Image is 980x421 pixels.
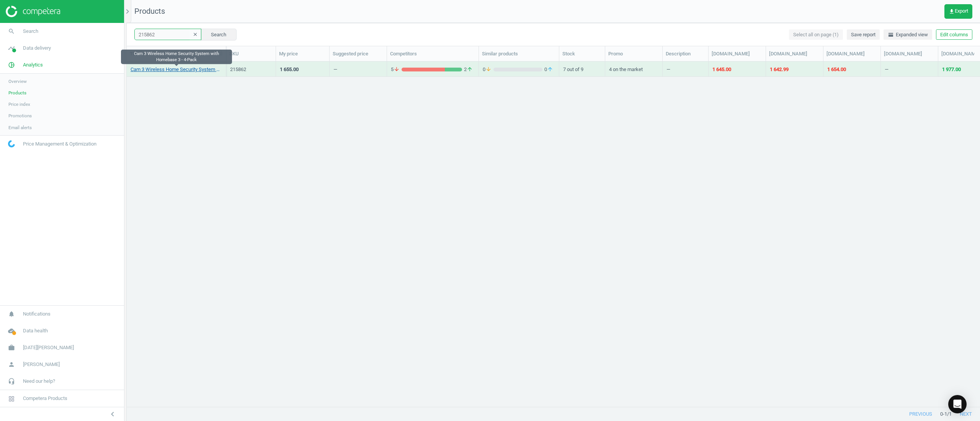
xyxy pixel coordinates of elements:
[944,4,972,19] button: get_appExport
[23,311,51,317] span: Notifications
[4,24,19,39] i: search
[4,307,19,321] i: notifications
[103,409,122,419] button: chevron_left
[193,32,198,37] i: clear
[8,125,32,131] span: Email alerts
[23,141,96,147] span: Price Management & Optimization
[23,327,48,334] span: Data health
[201,29,237,40] button: Search
[390,50,475,57] div: Competitors
[333,50,384,57] div: Suggested price
[23,45,51,52] span: Data delivery
[462,66,475,73] span: 2
[851,31,875,38] span: Save report
[666,50,705,57] div: Description
[4,58,19,72] i: pie_chart_outlined
[280,66,299,73] div: 1 655.00
[8,101,30,107] span: Price index
[23,28,38,35] span: Search
[8,140,15,147] img: wGWNvw8QSZomAAAAABJRU5ErkJggg==
[230,66,272,73] div: 215862
[940,411,947,418] span: 0 - 1
[189,29,201,40] button: clear
[847,29,880,40] button: Save report
[483,66,493,73] span: 0
[4,340,19,355] i: work
[888,32,894,38] i: horizontal_split
[23,395,67,402] span: Competera Products
[563,62,601,76] div: 7 out of 9
[712,66,731,73] div: 1 645.00
[8,113,32,119] span: Promotions
[712,50,763,57] div: [DOMAIN_NAME]
[901,407,940,421] button: previous
[23,378,55,385] span: Need our help?
[608,50,659,57] div: Promo
[23,361,60,368] span: [PERSON_NAME]
[826,50,877,57] div: [DOMAIN_NAME]
[279,50,326,57] div: My price
[769,50,820,57] div: [DOMAIN_NAME]
[127,62,980,395] div: grid
[789,29,843,40] button: Select all on page (1)
[942,66,961,73] div: 1 977.00
[23,344,74,351] span: [DATE][PERSON_NAME]
[485,66,492,73] i: arrow_downward
[333,66,337,76] div: —
[4,374,19,389] i: headset_mic
[793,31,839,38] span: Select all on page (1)
[123,7,132,16] i: chevron_right
[134,6,165,16] span: Products
[609,62,658,76] div: 4 on the market
[8,78,27,84] span: Overview
[888,31,928,38] span: Expanded view
[467,66,473,73] i: arrow_upward
[482,50,556,57] div: Similar products
[134,29,201,40] input: SKU/Title search
[4,357,19,372] i: person
[4,41,19,55] i: timeline
[952,407,980,421] button: next
[562,50,602,57] div: Stock
[947,411,952,418] span: / 1
[666,62,704,76] div: —
[394,66,400,73] i: arrow_downward
[547,66,553,73] i: arrow_upward
[23,62,43,68] span: Analytics
[391,66,402,73] span: 5
[884,50,935,57] div: [DOMAIN_NAME]
[6,6,60,17] img: ajHJNr6hYgQAAAAASUVORK5CYII=
[542,66,555,73] span: 0
[949,8,968,15] span: Export
[827,66,846,73] div: 1 654.00
[229,50,273,57] div: SKU
[885,66,889,76] div: —
[131,66,222,73] a: Cam 3 Wireless Home Security System with Homebase 3 - 4-Pack
[884,29,932,40] button: horizontal_splitExpanded view
[949,8,955,15] i: get_app
[948,395,967,413] div: Open Intercom Messenger
[770,66,789,73] div: 1 642.99
[4,324,19,338] i: cloud_done
[8,90,26,96] span: Products
[936,29,972,40] button: Edit columns
[108,410,117,419] i: chevron_left
[121,50,232,64] div: Cam 3 Wireless Home Security System with Homebase 3 - 4-Pack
